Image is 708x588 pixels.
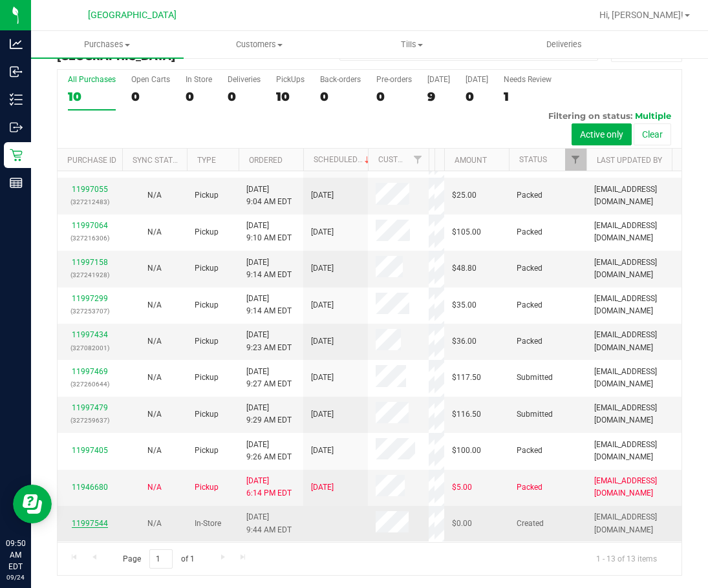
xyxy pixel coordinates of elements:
span: Tills [336,39,488,50]
span: Packed [517,226,542,238]
span: $5.00 [452,481,472,494]
button: N/A [147,335,162,348]
div: 0 [186,89,212,104]
div: 0 [376,89,412,104]
span: [DATE] [311,226,334,238]
span: Deliveries [529,39,599,50]
span: Multiple [635,110,671,121]
span: Pickup [195,445,219,457]
a: 11997405 [72,446,108,455]
a: 11997299 [72,294,108,303]
span: $35.00 [452,299,477,311]
a: Type [197,156,216,165]
span: [DATE] 6:14 PM EDT [246,475,292,499]
span: Hi, [PERSON_NAME]! [599,10,683,20]
a: 11997469 [72,367,108,376]
inline-svg: Reports [10,176,23,189]
a: Tills [336,31,488,58]
span: [DATE] 9:23 AM EDT [246,329,292,353]
button: N/A [147,518,162,530]
span: Submitted [517,372,553,384]
button: N/A [147,445,162,457]
a: Customers [184,31,336,58]
span: Purchases [31,39,184,50]
span: $36.00 [452,335,477,348]
span: $100.00 [452,445,481,457]
div: In Store [186,75,212,84]
span: 1 - 13 of 13 items [586,549,667,569]
span: Not Applicable [147,264,162,273]
button: N/A [147,262,162,275]
div: 0 [466,89,488,104]
span: [DATE] 9:04 AM EDT [246,184,292,208]
inline-svg: Retail [10,149,23,162]
span: [EMAIL_ADDRESS][DOMAIN_NAME] [594,402,708,426]
a: 11997479 [72,403,108,412]
span: [DATE] 9:29 AM EDT [246,402,292,426]
div: [DATE] [427,75,450,84]
span: Not Applicable [147,483,162,492]
a: Status [519,155,547,164]
a: Customer [378,155,418,164]
span: Not Applicable [147,191,162,200]
span: [EMAIL_ADDRESS][DOMAIN_NAME] [594,257,708,281]
span: [DATE] 9:14 AM EDT [246,293,292,317]
a: Deliveries [488,31,641,58]
span: [EMAIL_ADDRESS][DOMAIN_NAME] [594,366,708,390]
inline-svg: Inventory [10,93,23,106]
a: 11997544 [72,519,108,528]
inline-svg: Outbound [10,121,23,134]
div: Pre-orders [376,75,412,84]
a: 11997055 [72,185,108,194]
div: 0 [320,89,361,104]
button: N/A [147,226,162,238]
span: Created [517,518,544,530]
span: Packed [517,445,542,457]
inline-svg: Analytics [10,37,23,50]
div: PickUps [276,75,305,84]
span: [DATE] [311,481,334,494]
span: Not Applicable [147,519,162,528]
span: Packed [517,262,542,275]
span: [DATE] 9:10 AM EDT [246,220,292,244]
span: $48.80 [452,262,477,275]
a: 11997158 [72,258,108,267]
input: 1 [149,549,173,569]
span: Pickup [195,299,219,311]
p: (327082001) [65,342,114,354]
div: 10 [276,89,305,104]
span: [EMAIL_ADDRESS][DOMAIN_NAME] [594,439,708,463]
span: Packed [517,299,542,311]
span: Pickup [195,335,219,348]
a: 11997434 [72,330,108,339]
p: (327253707) [65,305,114,317]
button: N/A [147,408,162,421]
div: 0 [228,89,261,104]
span: $25.00 [452,189,477,202]
span: Page of 1 [112,549,205,569]
span: Pickup [195,408,219,421]
p: (327260644) [65,378,114,390]
div: Needs Review [504,75,552,84]
p: (327216306) [65,232,114,244]
span: [EMAIL_ADDRESS][DOMAIN_NAME] [594,329,708,353]
button: N/A [147,372,162,384]
span: [DATE] [311,408,334,421]
span: [DATE] [311,372,334,384]
span: [EMAIL_ADDRESS][DOMAIN_NAME] [594,293,708,317]
div: All Purchases [68,75,116,84]
a: Sync Status [133,156,182,165]
th: Address [434,149,444,171]
iframe: Resource center [13,485,52,523]
span: [EMAIL_ADDRESS][DOMAIN_NAME] [594,220,708,244]
span: Not Applicable [147,227,162,236]
span: $117.50 [452,372,481,384]
inline-svg: Inbound [10,65,23,78]
button: N/A [147,481,162,494]
a: 11946680 [72,483,108,492]
a: Scheduled [314,155,372,164]
div: Deliveries [228,75,261,84]
span: [DATE] [311,262,334,275]
span: Packed [517,481,542,494]
span: $116.50 [452,408,481,421]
